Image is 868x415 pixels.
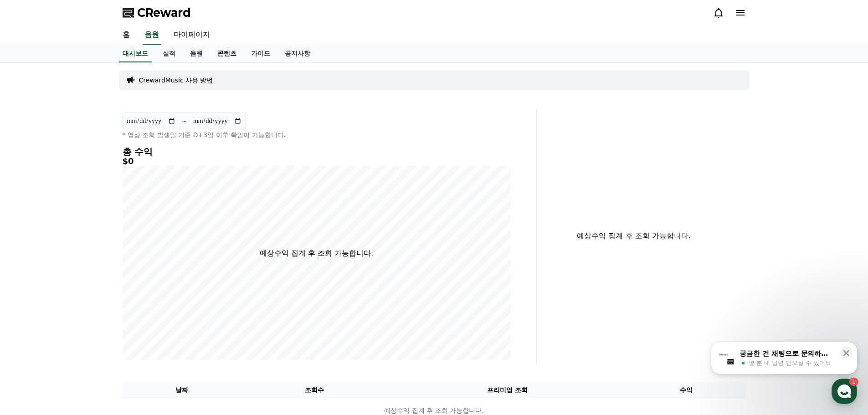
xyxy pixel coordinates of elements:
[544,231,724,241] p: 예상수익 집계 후 조회 가능합니다.
[123,5,191,20] a: CReward
[92,288,96,296] span: 1
[183,45,210,62] a: 음원
[123,130,511,139] p: * 영상 조회 발생일 기준 D+3일 이후 확인이 가능합니다.
[241,382,387,399] th: 조회수
[181,116,187,127] p: ~
[155,45,183,62] a: 실적
[119,45,152,62] a: 대시보드
[123,147,511,157] h4: 총 수익
[115,26,137,45] a: 홈
[118,289,175,312] a: 설정
[388,382,627,399] th: 프리미엄 조회
[29,302,34,310] span: 홈
[60,289,118,312] a: 1대화
[260,248,373,259] p: 예상수익 집계 후 조회 가능합니다.
[137,5,191,20] span: CReward
[83,303,94,310] span: 대화
[3,289,60,312] a: 홈
[277,45,318,62] a: 공지사항
[139,76,213,85] a: CrewardMusic 사용 방법
[244,45,277,62] a: 가이드
[627,382,746,399] th: 수익
[123,382,241,399] th: 날짜
[166,26,217,45] a: 마이페이지
[123,157,511,166] h5: $0
[210,45,244,62] a: 콘텐츠
[141,302,152,310] span: 설정
[143,26,161,45] a: 음원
